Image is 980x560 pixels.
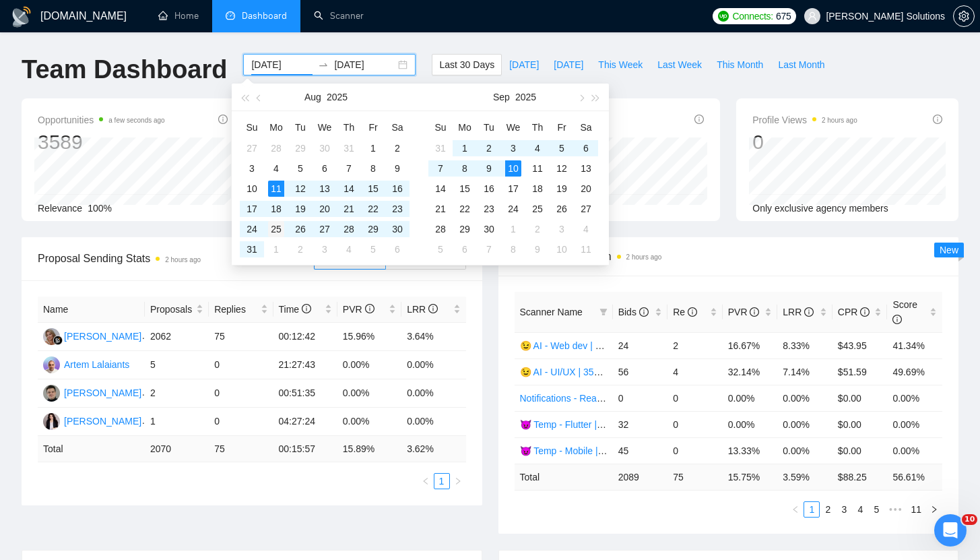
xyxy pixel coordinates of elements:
[509,57,539,72] span: [DATE]
[501,239,525,259] td: 2025-10-08
[457,201,473,217] div: 22
[852,501,868,518] li: 4
[501,138,525,158] td: 2025-09-03
[717,57,763,72] span: This Month
[477,239,501,259] td: 2025-10-07
[505,140,521,156] div: 3
[709,54,771,75] button: This Month
[650,54,709,75] button: Last Week
[808,11,817,21] span: user
[428,239,453,259] td: 2025-10-05
[525,239,550,259] td: 2025-10-09
[428,199,453,219] td: 2025-09-21
[752,203,888,214] span: Only exclusive agency members
[434,473,450,489] li: 1
[53,336,63,345] img: gigradar-bm.png
[428,179,453,199] td: 2025-09-14
[591,54,650,75] button: This Week
[953,11,975,22] a: setting
[385,239,410,259] td: 2025-09-06
[317,221,333,237] div: 27
[268,160,284,177] div: 4
[314,10,364,22] a: searchScanner
[673,307,697,317] span: Re
[317,181,333,197] div: 13
[341,241,357,257] div: 4
[428,117,453,138] th: Su
[574,117,598,138] th: Sa
[554,160,570,177] div: 12
[481,140,497,156] div: 2
[432,160,449,177] div: 7
[477,158,501,179] td: 2025-09-09
[361,158,385,179] td: 2025-08-08
[361,199,385,219] td: 2025-08-22
[240,239,264,259] td: 2025-08-31
[733,9,773,24] span: Connects:
[481,241,497,257] div: 7
[88,203,112,214] span: 100%
[529,160,546,177] div: 11
[477,219,501,239] td: 2025-09-30
[264,199,288,219] td: 2025-08-18
[365,140,381,156] div: 1
[214,302,257,317] span: Replies
[457,140,473,156] div: 1
[432,201,449,217] div: 21
[218,115,228,124] span: info-circle
[525,158,550,179] td: 2025-09-11
[618,307,649,317] span: Bids
[43,385,60,402] img: DC
[365,304,374,313] span: info-circle
[432,54,502,75] button: Last 30 Days
[598,57,643,72] span: This Week
[868,501,884,518] li: 5
[853,502,868,517] a: 4
[244,201,260,217] div: 17
[505,221,521,237] div: 1
[550,239,574,259] td: 2025-10-10
[361,138,385,158] td: 2025-08-01
[550,138,574,158] td: 2025-09-05
[505,201,521,217] div: 24
[626,253,662,261] time: 2 hours ago
[550,219,574,239] td: 2025-10-03
[389,201,405,217] div: 23
[313,158,337,179] td: 2025-08-06
[337,138,361,158] td: 2025-07-31
[385,138,410,158] td: 2025-08-02
[341,160,357,177] div: 7
[953,5,975,27] button: setting
[529,181,546,197] div: 18
[930,505,938,514] span: right
[313,117,337,138] th: We
[264,219,288,239] td: 2025-08-25
[341,221,357,237] div: 28
[341,140,357,156] div: 31
[158,10,199,22] a: homeHome
[776,9,791,24] span: 675
[165,256,201,263] time: 2 hours ago
[337,199,361,219] td: 2025-08-21
[554,221,570,237] div: 3
[361,219,385,239] td: 2025-08-29
[365,241,381,257] div: 5
[520,445,649,456] a: 😈 Temp - Mobile | 40+ | Artem
[550,117,574,138] th: Fr
[38,112,165,128] span: Opportunities
[529,140,546,156] div: 4
[432,221,449,237] div: 28
[240,219,264,239] td: 2025-08-24
[453,138,477,158] td: 2025-09-01
[240,117,264,138] th: Su
[288,158,313,179] td: 2025-08-05
[520,419,701,430] a: 😈 Temp - Flutter | 35+, unspecified | Artem
[288,138,313,158] td: 2025-07-29
[453,219,477,239] td: 2025-09-29
[837,502,851,517] a: 3
[481,181,497,197] div: 16
[302,304,311,313] span: info-circle
[244,181,260,197] div: 10
[520,340,650,351] a: 😉 AI - Web dev | 46-60 | Daria
[337,179,361,199] td: 2025-08-14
